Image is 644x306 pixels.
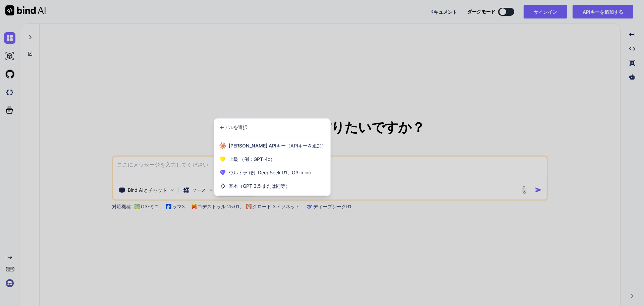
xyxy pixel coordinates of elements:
[249,170,311,175] font: (例: DeepSeek R1、O3-mini)
[229,183,238,189] font: 基本
[219,124,248,130] font: モデルを選択
[229,170,248,175] font: ウルトラ
[229,156,238,162] font: 上級
[238,183,290,189] font: （GPT 3.5 または同等）
[239,156,275,162] font: （例：GPT-4o）
[286,143,326,148] font: （APIキーを追加）
[229,143,286,148] font: [PERSON_NAME] APIキー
